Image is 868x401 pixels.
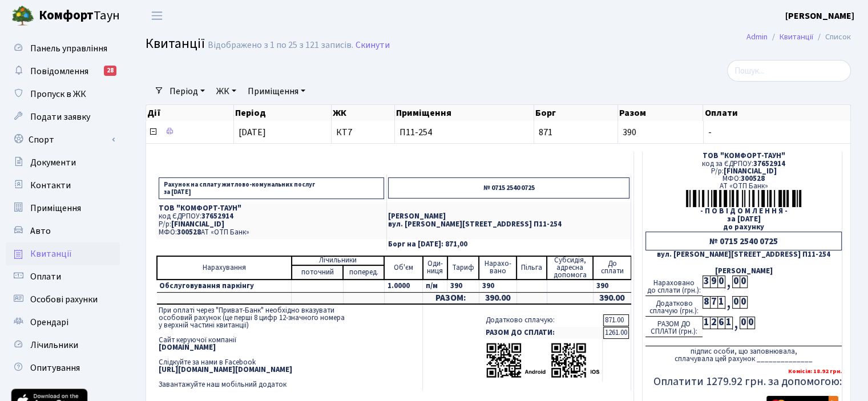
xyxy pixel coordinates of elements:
[201,211,233,221] span: 37652914
[30,339,78,351] span: Лічильники
[388,177,629,199] p: № 0715 2540 0725
[645,208,842,215] div: - П О В І Д О М Л Е Н Н Я -
[732,276,740,288] div: 0
[708,128,846,137] span: -
[645,296,703,317] div: Додатково сплачую (грн.):
[645,268,842,275] div: [PERSON_NAME]
[11,5,34,27] img: logo.png
[741,173,765,184] span: 300528
[6,220,120,242] a: Авто
[732,296,740,309] div: 0
[384,256,423,280] td: Об'єм
[717,296,725,309] div: 1
[724,166,777,176] span: [FINANCIAL_ID]
[159,213,384,220] p: код ЄДРПОУ:
[447,280,479,293] td: 390
[703,317,710,329] div: 1
[717,276,725,288] div: 0
[423,280,447,293] td: п/м
[645,168,842,175] div: Р/р:
[645,375,842,388] h5: Оплатити 1279.92 грн. за допомогою:
[104,66,116,76] div: 28
[356,40,390,51] a: Скинути
[486,342,600,379] img: apps-qrcodes.png
[159,364,292,375] b: [URL][DOMAIN_NAME][DOMAIN_NAME]
[645,152,842,160] div: ТОВ "КОМФОРТ-ТАУН"
[703,105,850,121] th: Оплати
[30,111,90,123] span: Подати заявку
[423,256,447,280] td: Оди- ниця
[788,367,842,375] b: Комісія: 18.92 грн.
[727,60,851,82] input: Пошук...
[388,241,629,248] p: Борг на [DATE]: 871,00
[146,105,234,121] th: Дії
[343,265,384,280] td: поперед.
[539,126,552,139] span: 871
[618,105,703,121] th: Разом
[593,280,631,293] td: 390
[534,105,618,121] th: Борг
[645,251,842,258] div: вул. [PERSON_NAME][STREET_ADDRESS] П11-254
[336,128,390,137] span: КТ7
[747,317,754,329] div: 0
[156,305,422,391] td: При оплаті через "Приват-Банк" необхідно вказувати особовий рахунок (це перші 8 цифр 12-значного ...
[159,229,384,236] p: МФО: АТ «ОТП Банк»
[6,128,120,151] a: Спорт
[146,34,205,54] span: Квитанції
[703,276,710,288] div: 3
[740,296,747,309] div: 0
[732,317,740,330] div: ,
[39,6,94,25] b: Комфорт
[645,346,842,363] div: підпис особи, що заповнювала, сплачувала цей рахунок ______________
[30,225,51,237] span: Авто
[6,242,120,265] a: Квитанції
[710,296,717,309] div: 7
[593,292,631,304] td: 390.00
[645,232,842,250] div: № 0715 2540 0725
[30,248,72,260] span: Квитанції
[483,314,603,326] td: Додатково сплачую:
[30,88,86,100] span: Пропуск в ЖК
[292,265,344,280] td: поточний
[6,265,120,288] a: Оплати
[395,105,534,121] th: Приміщення
[6,174,120,197] a: Контакти
[177,227,201,237] span: 300528
[6,60,120,83] a: Повідомлення28
[30,156,76,169] span: Документи
[30,270,61,283] span: Оплати
[212,82,241,101] a: ЖК
[239,126,266,139] span: [DATE]
[645,224,842,231] div: до рахунку
[729,25,868,49] nav: breadcrumb
[292,256,384,265] td: Лічильники
[388,221,629,228] p: вул. [PERSON_NAME][STREET_ADDRESS] П11-254
[159,342,216,353] b: [DOMAIN_NAME]
[645,216,842,223] div: за [DATE]
[234,105,331,121] th: Період
[159,221,384,228] p: Р/р:
[479,292,516,304] td: 390.00
[30,42,107,55] span: Панель управління
[30,202,81,214] span: Приміщення
[243,82,310,101] a: Приміщення
[623,126,636,139] span: 390
[30,179,71,192] span: Контакти
[208,40,353,51] div: Відображено з 1 по 25 з 121 записів.
[384,280,423,293] td: 1.0000
[703,296,710,309] div: 8
[645,317,703,337] div: РАЗОМ ДО СПЛАТИ (грн.):
[710,276,717,288] div: 9
[740,276,747,288] div: 0
[603,314,629,326] td: 871.00
[740,317,747,329] div: 0
[30,316,68,329] span: Орендарі
[6,83,120,106] a: Пропуск в ЖК
[645,175,842,183] div: МФО:
[165,82,209,101] a: Період
[753,159,785,169] span: 37652914
[399,128,529,137] span: П11-254
[516,256,547,280] td: Пільга
[6,151,120,174] a: Документи
[746,31,768,43] a: Admin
